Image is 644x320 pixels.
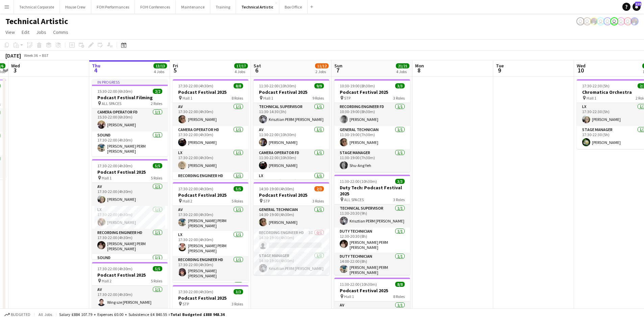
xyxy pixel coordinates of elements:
[236,0,279,14] button: Technical Artistic
[135,0,176,14] button: FOH Conferences
[11,312,30,317] span: Budgeted
[170,312,224,317] span: Total Budgeted £888 948.34
[5,52,21,59] div: [DATE]
[37,312,53,317] span: All jobs
[42,53,49,58] div: BST
[635,2,641,6] span: 114
[22,29,29,35] span: Edit
[19,28,32,37] a: Edit
[60,0,91,14] button: House Crew
[633,3,641,11] a: 114
[610,17,618,25] app-user-avatar: Abby Hubbard
[603,17,612,25] app-user-avatar: Liveforce Admin
[5,29,15,35] span: View
[33,28,49,37] a: Jobs
[624,17,632,25] app-user-avatar: Liveforce Admin
[59,312,224,317] div: Salary £884 107.79 + Expenses £0.00 + Subsistence £4 840.55 =
[91,0,135,14] button: FOH Performances
[53,29,68,35] span: Comms
[36,29,46,35] span: Jobs
[590,17,598,25] app-user-avatar: Zubair PERM Dhalla
[279,0,308,14] button: Box Office
[583,17,591,25] app-user-avatar: Liveforce Admin
[3,311,31,318] button: Budgeted
[617,17,625,25] app-user-avatar: Liveforce Admin
[5,16,68,26] h1: Technical Artistic
[630,17,639,25] app-user-avatar: Zubair PERM Dhalla
[576,17,585,25] app-user-avatar: Liveforce Admin
[14,0,60,14] button: Technical Corporate
[597,17,605,25] app-user-avatar: Sally PERM Pochciol
[22,53,39,58] span: Week 36
[3,28,18,37] a: View
[176,0,210,14] button: Maintenance
[210,0,236,14] button: Training
[50,28,71,37] a: Comms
